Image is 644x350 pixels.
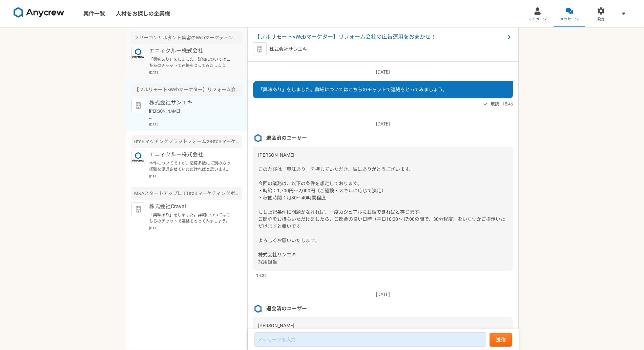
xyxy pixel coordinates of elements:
[597,17,605,22] span: 設定
[490,333,512,347] button: 送信
[131,83,242,96] div: 【フルリモート×Webマーケター】リフォーム会社の広告運用をおまかせ！
[258,152,505,265] span: [PERSON_NAME] このたびは「興味あり」を押していただき、誠にありがとうございます。 今回の業務は、以下の条件を想定しております。 ・時給：1,700円～2,000円（ご経験・スキルに...
[491,100,499,108] span: 既読
[149,99,233,107] p: 株式会社サンエキ
[131,32,242,44] div: フリーコンサルタント集客のWebマーケティング（広告運用など）
[266,134,307,142] span: 退会済のユーザー
[149,212,233,224] p: 「興味あり」をしました。詳細についてはこちらのチャットで連絡をとってみましょう。
[256,272,267,279] span: 14:34
[266,305,307,312] span: 退会済のユーザー
[269,46,307,53] p: 株式会社サンエキ
[149,108,233,120] p: [PERSON_NAME] 上記、ご検討いかがでしょうか？ ご不明な点がございましたら、お気軽にご質問くださいませ。 よろしくお願いいたします。 株式会社サンエキ 採用担当 [PERSON_NAME]
[131,135,242,148] div: BtoBマッチングプラットフォームのBtoBマーケティング戦略・実務を募集！
[149,47,233,55] p: エニィクルー株式会社
[149,122,242,127] p: [DATE]
[131,151,145,164] img: logo_text_blue_01.png
[149,174,242,179] p: [DATE]
[14,7,64,18] img: 8DqYSo04kwAAAAASUVORK5CYII=
[258,87,447,92] span: 「興味あり」をしました。詳細についてはこちらのチャットで連絡をとってみましょう。
[149,226,242,231] p: [DATE]
[149,151,233,159] p: エニィクルー株式会社
[149,160,233,172] p: 本件についてですが、応募多数にて別の方の経験を優遇させていただければと思います。 また別件等ありましたらご紹介させてください。 よろしくお願い致します。
[149,202,233,211] p: 株式会社Craval
[253,42,267,56] img: default_org_logo-42cde973f59100197ec2c8e796e4974ac8490bb5b08a0eb061ff975e4574aa76.png
[253,69,513,76] p: [DATE]
[560,17,579,22] span: メッセージ
[131,202,145,216] img: default_org_logo-42cde973f59100197ec2c8e796e4974ac8490bb5b08a0eb061ff975e4574aa76.png
[253,133,263,143] img: anycrew_logo-20b25774.png
[131,99,145,112] img: default_org_logo-42cde973f59100197ec2c8e796e4974ac8490bb5b08a0eb061ff975e4574aa76.png
[502,101,513,107] span: 15:46
[254,33,505,41] span: 【フルリモート×Webマーケター】リフォーム会社の広告運用をおまかせ！
[131,187,242,200] div: M&AスタートアップにてBtoBマーケティングポジションを募集
[528,17,547,22] span: マイページ
[253,120,513,128] p: [DATE]
[253,291,513,298] p: [DATE]
[253,304,263,314] img: anycrew_logo-20b25774.png
[149,56,233,69] p: 「興味あり」をしました。詳細についてはこちらのチャットで連絡をとってみましょう。
[131,47,145,60] img: logo_text_blue_01.png
[149,70,242,75] p: [DATE]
